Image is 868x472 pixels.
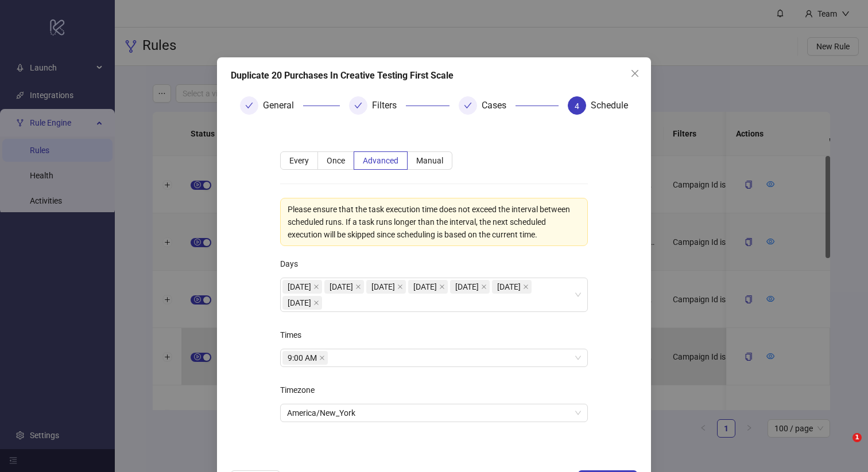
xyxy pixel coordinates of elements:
[330,280,353,293] span: [DATE]
[288,203,580,241] div: Please ensure that the task execution time does not exceed the interval between scheduled runs. I...
[397,284,403,290] span: close
[280,255,305,273] label: Days
[282,280,322,294] span: Sunday
[280,381,322,399] label: Timezone
[313,300,319,306] span: close
[327,156,345,165] span: Once
[439,284,445,290] span: close
[231,69,637,83] div: Duplicate 20 Purchases In Creative Testing First Scale
[464,102,472,110] span: check
[416,156,443,165] span: Manual
[523,284,529,290] span: close
[482,96,516,115] div: Cases
[263,96,303,115] div: General
[288,352,317,364] span: 9:00 AM
[319,355,325,361] span: close
[280,326,309,344] label: Times
[245,102,253,110] span: check
[591,96,628,115] div: Schedule
[324,280,364,294] span: Monday
[355,284,361,290] span: close
[282,296,322,310] span: Saturday
[829,433,857,461] iframe: Intercom live chat
[282,351,328,365] span: 9:00 AM
[626,64,644,83] button: Close
[852,433,862,442] span: 1
[575,102,579,111] span: 4
[371,280,395,293] span: [DATE]
[630,69,640,78] span: close
[455,280,479,293] span: [DATE]
[287,404,581,422] span: America/New_York
[363,156,398,165] span: Advanced
[413,280,437,293] span: [DATE]
[354,102,362,110] span: check
[313,284,319,290] span: close
[366,280,406,294] span: Tuesday
[497,280,521,293] span: [DATE]
[288,297,311,309] span: [DATE]
[288,280,311,293] span: [DATE]
[450,280,490,294] span: Thursday
[492,280,532,294] span: Friday
[481,284,487,290] span: close
[289,156,309,165] span: Every
[372,96,406,115] div: Filters
[408,280,448,294] span: Wednesday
